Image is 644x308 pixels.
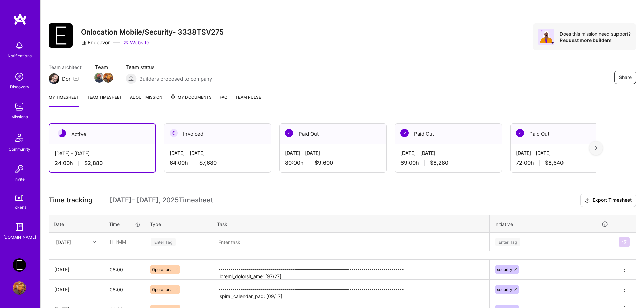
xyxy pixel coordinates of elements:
a: Team Member Avatar [95,72,104,83]
img: discovery [13,70,26,83]
div: Enter Tag [495,237,520,247]
div: Endeavor [81,39,110,46]
span: Team status [126,64,212,71]
img: bell [13,39,26,52]
div: Initiative [494,220,608,228]
span: $9,600 [315,159,333,166]
span: Builders proposed to company [139,75,212,82]
button: Share [614,71,636,84]
span: security [497,267,512,272]
a: About Mission [130,94,162,107]
span: $8,640 [545,159,563,166]
i: icon Mail [73,76,79,81]
div: Tokens [13,204,26,211]
span: Team [95,64,112,71]
div: [DOMAIN_NAME] [3,234,36,241]
i: icon Chevron [93,240,96,244]
div: Dor [62,75,71,82]
a: Endeavor: Onlocation Mobile/Security- 3338TSV275 [11,258,28,272]
img: Team Architect [49,73,59,84]
div: 69:00 h [400,159,496,166]
img: teamwork [13,100,26,113]
div: Time [109,221,140,228]
img: Builders proposed to company [126,73,137,84]
img: Company Logo [49,23,73,48]
img: logo [13,13,27,25]
img: Endeavor: Onlocation Mobile/Security- 3338TSV275 [13,258,26,272]
input: HH:MM [104,281,145,298]
img: Active [58,129,66,137]
button: Export Timesheet [580,194,636,207]
a: FAQ [220,94,227,107]
img: Submit [622,239,627,245]
div: 80:00 h [285,159,381,166]
img: Invoiced [170,129,178,137]
a: Team Pulse [235,94,261,107]
input: HH:MM [105,233,145,251]
img: Team Member Avatar [103,73,113,83]
div: 72:00 h [516,159,612,166]
span: Team architect [49,64,82,71]
h3: Onlocation Mobile/Security- 3338TSV275 [81,28,224,36]
span: Share [619,74,632,81]
img: Paid Out [285,129,293,137]
textarea: -------------------------------------------------------------------------------------------- :lor... [213,260,489,279]
div: [DATE] - [DATE] [170,149,266,157]
img: Avatar [538,29,554,45]
i: icon CompanyGray [81,40,86,45]
div: Paid Out [395,124,502,144]
img: Community [11,130,28,146]
div: [DATE] [54,266,99,273]
span: Time tracking [49,196,92,204]
div: Invoiced [164,124,271,144]
span: security [497,287,512,292]
div: Paid Out [280,124,386,144]
a: My Documents [170,94,212,107]
div: Invite [14,176,25,183]
span: My Documents [170,94,212,101]
input: HH:MM [104,261,145,279]
div: Discovery [10,83,29,90]
div: [DATE] [56,238,71,245]
img: right [595,146,597,150]
img: Team Member Avatar [94,73,104,83]
img: Paid Out [400,129,409,137]
div: Enter Tag [151,237,176,247]
span: $8,280 [430,159,448,166]
span: [DATE] - [DATE] , 2025 Timesheet [110,196,213,204]
div: [DATE] - [DATE] [55,150,150,157]
img: guide book [13,220,26,234]
div: Missions [11,113,28,120]
div: Does this mission need support? [560,30,631,37]
div: 64:00 h [170,159,266,166]
div: [DATE] - [DATE] [516,149,612,157]
div: Active [49,124,155,144]
div: [DATE] - [DATE] [285,149,381,157]
img: Paid Out [516,129,524,137]
span: Team Pulse [235,95,261,100]
span: $2,880 [84,160,103,167]
th: Date [49,215,104,233]
img: tokens [15,195,23,201]
div: [DATE] [54,286,99,293]
th: Task [212,215,490,233]
div: Community [9,146,30,153]
textarea: -------------------------------------------------------------------------------------------- :spi... [213,280,489,299]
a: Team timesheet [87,94,122,107]
a: Team Member Avatar [104,72,112,83]
div: [DATE] - [DATE] [400,149,496,157]
i: icon Download [585,197,590,204]
a: Website [123,39,149,46]
div: 24:00 h [55,160,150,167]
img: Invite [13,162,26,176]
th: Type [145,215,212,233]
span: Operational [152,267,174,272]
div: Notifications [8,52,32,59]
div: Request more builders [560,37,631,43]
a: User Avatar [11,281,28,295]
img: User Avatar [13,281,26,295]
div: Paid Out [511,124,617,144]
span: $7,680 [199,159,217,166]
span: Operational [152,287,174,292]
a: My timesheet [49,94,79,107]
